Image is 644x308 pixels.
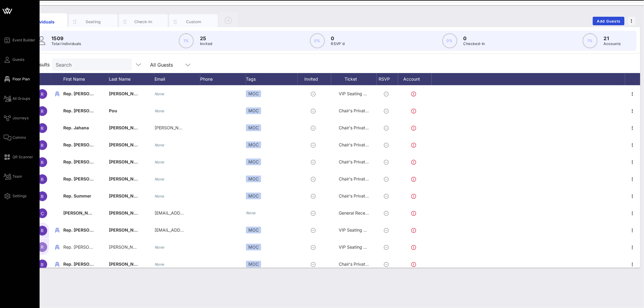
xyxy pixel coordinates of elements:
[4,173,22,180] a: Team
[109,210,145,215] span: [PERSON_NAME]
[80,19,107,25] div: Seating
[41,262,44,267] span: R
[51,35,81,42] p: 1509
[246,227,261,233] div: MOC
[12,135,26,140] span: Comms
[109,261,145,267] span: [PERSON_NAME]
[12,174,22,179] span: Team
[41,211,44,216] span: C
[63,193,91,198] span: Rep. Summer
[246,90,261,97] div: MOC
[339,261,389,267] span: Chair's Private Reception
[155,262,164,267] i: None
[12,115,29,121] span: Journeys
[246,142,261,148] div: MOC
[200,35,212,42] p: 25
[377,73,398,85] div: RSVP
[155,245,164,250] i: None
[604,35,621,42] p: 21
[109,125,145,130] span: [PERSON_NAME]
[339,210,375,215] span: General Reception
[12,96,30,101] span: All Groups
[246,244,261,250] div: MOC
[41,244,44,250] span: R
[63,244,109,250] span: Rep. [PERSON_NAME]
[155,210,228,215] span: [EMAIL_ADDRESS][DOMAIN_NAME]
[109,142,145,147] span: [PERSON_NAME]
[109,193,145,198] span: [PERSON_NAME]
[597,19,621,23] span: Add Guests
[4,192,26,200] a: Settings
[155,143,164,147] i: None
[339,142,389,147] span: Chair's Private Reception
[200,73,246,85] div: Phone
[63,108,110,113] span: Rep. [PERSON_NAME]
[51,41,81,47] p: Total Individuals
[4,75,30,83] a: Floor Plan
[63,142,110,147] span: Rep. [PERSON_NAME]
[339,227,418,233] span: VIP Seating & Chair's Private Reception
[246,261,261,268] div: MOC
[464,35,485,42] p: 0
[4,37,35,44] a: Event Builder
[41,109,44,114] span: R
[246,159,261,165] div: MOC
[109,108,117,113] span: Pou
[63,125,89,130] span: Rep. Jahana
[246,124,261,131] div: MOC
[41,92,44,97] span: R
[63,91,110,96] span: Rep. [PERSON_NAME]
[41,194,44,199] span: R
[339,244,418,250] span: VIP Seating & Chair's Private Reception
[41,228,44,233] span: R
[246,176,261,182] div: MOC
[331,35,345,42] p: 0
[41,143,44,148] span: R
[63,73,109,85] div: First Name
[150,62,173,68] div: All Guests
[155,160,164,164] i: None
[109,73,155,85] div: Last Name
[155,109,164,113] i: None
[146,58,195,71] div: All Guests
[12,76,30,82] span: Floor Plan
[339,176,389,181] span: Chair's Private Reception
[130,19,157,25] div: Check-In
[12,193,26,199] span: Settings
[593,17,625,25] button: Add Guests
[63,227,110,233] span: Rep. [PERSON_NAME]
[398,73,432,85] div: Account
[109,227,145,233] span: [PERSON_NAME]
[63,159,110,164] span: Rep. [PERSON_NAME]
[63,176,110,181] span: Rep. [PERSON_NAME]
[339,125,389,130] span: Chair's Private Reception
[339,108,389,113] span: Chair's Private Reception
[331,73,377,85] div: Ticket
[155,125,263,130] span: [PERSON_NAME][EMAIL_ADDRESS][DOMAIN_NAME]
[155,73,200,85] div: Email
[109,244,157,250] span: [PERSON_NAME] Guest
[180,19,207,25] div: Custom
[4,56,24,63] a: Guests
[298,73,331,85] div: Invited
[63,261,110,267] span: Rep. [PERSON_NAME]
[4,134,26,141] a: Comms
[246,193,261,199] div: MOC
[155,177,164,181] i: None
[4,95,30,102] a: All Groups
[41,177,44,182] span: R
[109,91,145,96] span: [PERSON_NAME]
[200,41,212,47] p: Invited
[4,153,33,161] a: QR Scanner
[155,194,164,198] i: None
[63,210,99,215] span: [PERSON_NAME]
[109,159,182,164] span: [PERSON_NAME] [PERSON_NAME]
[12,57,24,62] span: Guests
[604,41,621,47] p: Accounts
[12,154,33,160] span: QR Scanner
[30,19,57,25] div: Individuals
[155,92,164,96] i: None
[4,114,29,122] a: Journeys
[12,37,35,43] span: Event Builder
[246,211,256,215] i: None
